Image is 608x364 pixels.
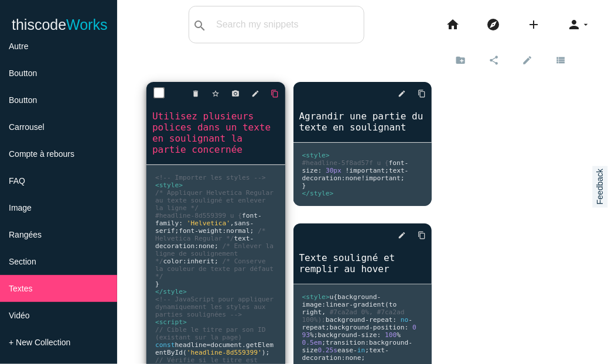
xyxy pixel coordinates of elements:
[302,354,341,362] span: decoration
[318,331,357,339] span: background
[9,338,70,347] span: + New Collection
[155,227,175,235] span: serif
[9,149,74,159] span: Compte à rebours
[341,174,346,182] span: :
[302,167,318,174] span: size
[592,166,607,207] a: Feedback
[512,49,545,70] a: edit
[302,174,341,182] span: decoration
[318,167,322,174] span: :
[408,225,426,246] a: Copy to Clipboard
[302,190,334,197] span: </style>
[155,174,266,181] span: <!-- Importer les styles -->
[361,331,377,339] span: size
[418,225,426,246] i: content_copy
[397,331,401,339] span: %
[302,301,401,316] span: to right
[522,50,532,70] i: edit
[418,83,426,104] i: content_copy
[357,346,365,354] span: in
[365,346,369,354] span: ;
[350,167,385,174] span: important
[322,301,326,308] span: :
[318,346,338,354] span: 0.25s
[555,50,566,70] i: view_list
[326,301,349,308] span: linear
[222,83,240,104] a: photo_camera
[155,296,278,318] span: <!-- JavaScript pour appliquer dynamiquement les styles aux parties soulignées -->
[226,227,250,235] span: normal
[293,109,432,134] a: Agrandir une partie du texte en soulignant
[9,42,28,51] span: Autre
[385,331,397,339] span: 100
[385,167,389,174] span: ;
[405,167,409,174] span: -
[163,257,183,265] span: color
[214,257,218,265] span: ;
[346,174,361,182] span: none
[250,219,254,227] span: -
[369,339,408,346] span: background
[155,341,274,356] span: getElementById
[271,83,279,104] i: content_copy
[479,49,512,70] a: share
[369,324,373,331] span: -
[326,339,365,346] span: transition
[302,308,409,324] span: #7ca2ad 0%, #7ca2ad 100%);
[155,212,242,219] span: #headline-8d559399 u {
[350,301,354,308] span: -
[9,122,45,132] span: Carrousel
[405,324,409,331] span: :
[326,324,330,331] span: ;
[182,83,200,104] a: delete
[175,227,179,235] span: ;
[334,293,338,301] span: {
[9,203,32,212] span: Image
[388,225,406,246] a: edit
[302,346,318,354] span: size
[9,311,30,320] span: Vidéo
[230,219,234,227] span: ,
[527,6,541,43] i: add
[377,331,381,339] span: :
[189,6,210,43] button: search
[155,189,278,212] span: /* Appliquer Helvetica Regular au texte souligné et enlever la ligne */
[409,316,413,324] span: -
[385,301,389,308] span: (
[401,174,405,182] span: ;
[369,316,392,324] span: repeat
[346,167,350,174] span: !
[486,6,500,43] i: explore
[365,316,369,324] span: -
[155,280,159,288] span: }
[194,242,199,250] span: :
[262,83,279,104] a: Copy to Clipboard
[445,49,479,70] a: create_new_folder
[192,83,200,104] i: delete
[262,349,269,356] span: );
[337,293,377,301] span: background
[251,83,259,104] i: edit
[193,7,207,44] i: search
[412,324,416,331] span: 0
[409,339,413,346] span: -
[302,182,306,190] span: }
[330,293,334,301] span: u
[223,227,227,235] span: :
[9,95,37,105] span: Boutton
[199,242,214,250] span: none
[302,293,330,301] span: <style>
[322,339,326,346] span: ;
[337,346,353,354] span: ease
[210,12,364,37] input: Search my snippets
[155,257,278,280] span: /* Conserve la couleur de texte par défaut */
[9,176,25,186] span: FAQ
[194,227,199,235] span: -
[346,354,361,362] span: none
[183,349,187,356] span: (
[365,174,401,182] span: important
[581,6,590,43] i: arrow_drop_down
[9,68,37,78] span: Boutton
[365,339,369,346] span: :
[567,6,581,43] i: person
